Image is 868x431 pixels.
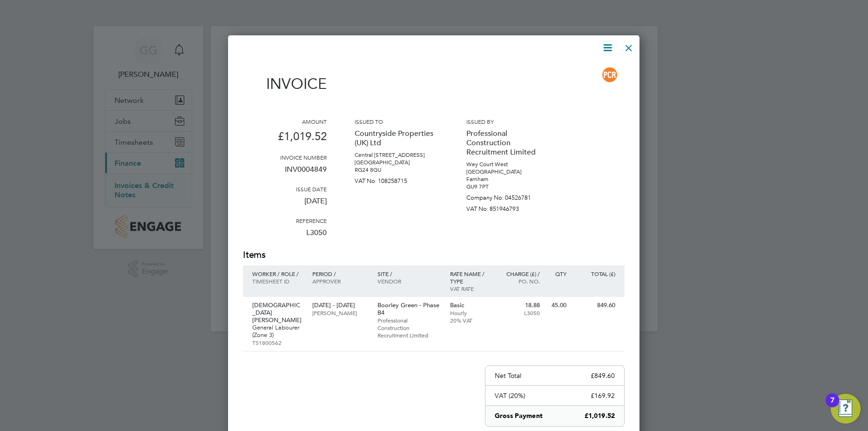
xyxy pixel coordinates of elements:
[312,277,368,285] p: Approver
[450,317,491,324] p: 20% VAT
[831,394,861,424] button: Open Resource Center, 7 new notifications
[466,118,550,125] h3: Issued by
[243,75,327,93] h1: Invoice
[355,174,438,185] p: VAT No: 108258715
[499,277,540,285] p: Po. No.
[499,309,540,317] p: L3050
[495,371,521,380] p: Net Total
[312,309,368,317] p: [PERSON_NAME]
[243,224,327,249] p: L3050
[312,270,368,277] p: Period /
[355,151,438,159] p: Central [STREET_ADDRESS]
[466,161,550,168] p: Wey Court West
[585,411,615,421] p: £1,019.52
[355,166,438,174] p: RG24 8GU
[243,118,327,125] h3: Amount
[830,400,834,412] div: 7
[576,302,615,309] p: 849.60
[597,61,625,89] img: pcrnet-logo-remittance.png
[377,317,441,339] p: Professional Construction Recruitment Limited
[243,185,327,193] h3: Issue date
[243,217,327,224] h3: Reference
[252,277,303,285] p: Timesheet ID
[312,302,368,309] p: [DATE] - [DATE]
[450,309,491,317] p: Hourly
[377,277,441,285] p: Vendor
[450,285,491,292] p: VAT rate
[377,302,441,317] p: Boorley Green - Phase B4
[466,190,550,202] p: Company No: 04526781
[466,125,550,161] p: Professional Construction Recruitment Limited
[495,391,525,400] p: VAT (20%)
[252,324,303,339] p: General Labourer (Zone 3)
[549,302,566,309] p: 45.00
[576,270,615,277] p: Total (£)
[243,249,625,262] h2: Items
[243,154,327,161] h3: Invoice number
[355,159,438,166] p: [GEOGRAPHIC_DATA]
[466,168,550,175] p: [GEOGRAPHIC_DATA]
[591,371,615,380] p: £849.60
[252,339,303,346] p: TS1800562
[450,270,491,285] p: Rate name / type
[450,302,491,309] p: Basic
[499,302,540,309] p: 18.88
[466,202,550,213] p: VAT No: 851946793
[252,302,303,324] p: [DEMOGRAPHIC_DATA][PERSON_NAME]
[355,118,438,125] h3: Issued to
[243,161,327,185] p: INV0004849
[243,193,327,217] p: [DATE]
[466,175,550,183] p: Farnham
[499,270,540,277] p: Charge (£) /
[355,125,438,151] p: Countryside Properties (UK) Ltd
[549,270,566,277] p: QTY
[377,270,441,277] p: Site /
[252,270,303,277] p: Worker / Role /
[495,411,543,421] p: Gross Payment
[466,183,550,190] p: GU9 7PT
[591,391,615,400] p: £169.92
[243,125,327,154] p: £1,019.52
